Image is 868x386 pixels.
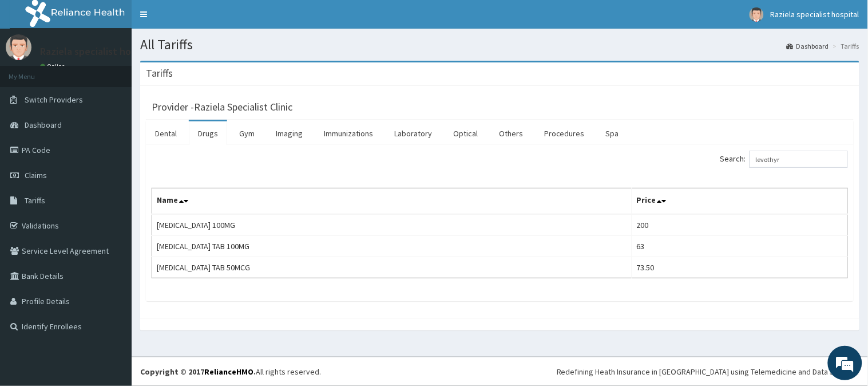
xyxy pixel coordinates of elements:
a: RelianceHMO [204,367,253,377]
a: Immunizations [315,121,382,145]
span: Dashboard [25,120,62,130]
a: Procedures [535,121,594,145]
label: Search: [720,151,848,168]
a: Dental [146,121,186,145]
img: User Image [750,7,764,22]
strong: Copyright © 2017 . [140,367,256,377]
td: [MEDICAL_DATA] 100MG [152,214,632,236]
td: 200 [632,214,847,236]
input: Search: [750,151,848,168]
a: Others [490,121,532,145]
a: Optical [444,121,487,145]
td: [MEDICAL_DATA] TAB 100MG [152,236,632,257]
h3: Provider - Raziela Specialist Clinic [152,102,292,112]
footer: All rights reserved. [132,357,868,386]
th: Name [152,188,632,215]
td: [MEDICAL_DATA] TAB 50MCG [152,257,632,278]
div: Minimize live chat window [188,6,215,33]
a: Online [40,62,68,70]
td: 73.50 [632,257,847,278]
span: Raziela specialist hospital [771,9,859,19]
div: Chat with us now [60,64,192,79]
td: 63 [632,236,847,257]
span: Tariffs [25,195,45,206]
p: Raziela specialist hospital [40,46,156,57]
a: Laboratory [385,121,441,145]
li: Tariffs [830,41,859,51]
span: We're online! [66,119,158,234]
span: Switch Providers [25,94,83,105]
div: Redefining Heath Insurance in [GEOGRAPHIC_DATA] using Telemedicine and Data Science! [557,366,859,377]
h1: All Tariffs [140,37,859,52]
a: Imaging [267,121,312,145]
span: Claims [25,170,47,180]
a: Spa [597,121,628,145]
img: User Image [6,34,31,60]
h3: Tariffs [146,68,173,78]
a: Dashboard [787,41,829,51]
img: d_794563401_company_1708531726252_794563401 [21,57,46,86]
th: Price [632,188,847,215]
a: Gym [230,121,264,145]
textarea: Type your message and hit 'Enter' [6,261,218,301]
a: Drugs [189,121,227,145]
